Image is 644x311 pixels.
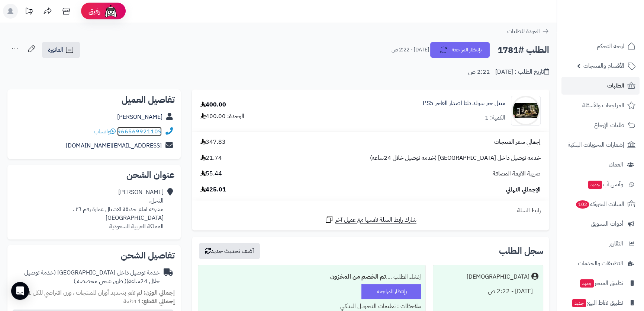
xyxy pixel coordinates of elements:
span: السلات المتروكة [575,199,624,209]
a: العملاء [561,156,640,174]
span: خدمة توصيل داخل [GEOGRAPHIC_DATA] (خدمة توصيل خلال 24ساعة) [370,154,541,162]
span: شارك رابط السلة نفسها مع عميل آخر [335,216,416,224]
a: [EMAIL_ADDRESS][DOMAIN_NAME] [66,141,162,150]
div: [DATE] - 2:22 ص [438,284,538,299]
span: رفيق [88,7,100,16]
span: التطبيقات والخدمات [578,258,623,269]
span: العودة للطلبات [507,27,540,36]
span: جديد [588,181,602,189]
span: تطبيق المتجر [579,278,623,288]
span: إشعارات التحويلات البنكية [568,140,624,150]
a: تطبيق المتجرجديد [561,274,640,292]
div: [DEMOGRAPHIC_DATA] [467,273,529,281]
span: ضريبة القيمة المضافة [493,169,541,178]
div: 400.00 [200,101,226,109]
a: وآتس آبجديد [561,175,640,193]
a: أدوات التسويق [561,215,640,233]
span: العملاء [609,159,623,170]
a: الطلبات [561,77,640,95]
span: الأقسام والمنتجات [583,61,624,71]
div: Open Intercom Messenger [11,282,29,300]
a: ميتل جير سولد دلتا اصدار الفاخر PS5 [423,99,505,108]
a: التطبيقات والخدمات [561,254,640,272]
span: 55.44 [200,169,222,178]
a: شارك رابط السلة نفسها مع عميل آخر [325,215,416,224]
a: السلات المتروكة102 [561,195,640,213]
span: 102 [576,200,590,209]
span: إجمالي سعر المنتجات [494,138,541,146]
span: لوحة التحكم [597,41,624,51]
div: الوحدة: 400.00 [200,112,244,121]
b: تم الخصم من المخزون [330,272,386,281]
span: الإجمالي النهائي [506,185,541,194]
span: 21.74 [200,154,222,162]
div: الكمية: 1 [485,114,505,122]
div: بإنتظار المراجعة [361,284,421,299]
h2: تفاصيل الشحن [13,251,175,260]
button: أضف تحديث جديد [199,243,260,259]
a: [PERSON_NAME] [117,112,162,121]
span: جديد [572,299,586,307]
small: [DATE] - 2:22 ص [392,46,429,54]
span: جديد [580,279,594,288]
a: واتساب [94,127,116,136]
img: 1756312966-gpxkkddxkaae9bx-1718099584462-90x90.jpg [511,96,540,126]
div: رابط السلة [195,206,546,215]
img: logo-2.png [593,6,637,21]
span: طلبات الإرجاع [594,120,624,130]
a: إشعارات التحويلات البنكية [561,136,640,154]
small: 1 قطعة [123,297,175,306]
h3: سجل الطلب [499,247,543,256]
div: [PERSON_NAME] النحل، مشرفه امام حديقة الاشبال عمارة رقم ٢٦ ، [GEOGRAPHIC_DATA] المملكة العربية ال... [13,188,164,231]
span: وآتس آب [587,179,623,190]
div: إنشاء الطلب .... [203,270,421,284]
span: الفاتورة [48,45,63,54]
a: المراجعات والأسئلة [561,96,640,114]
h2: تفاصيل العميل [13,95,175,104]
strong: إجمالي القطع: [141,297,175,306]
span: الطلبات [607,80,624,91]
div: خدمة توصيل داخل [GEOGRAPHIC_DATA] (خدمة توصيل خلال 24ساعة) [13,269,160,286]
span: لم تقم بتحديد أوزان للمنتجات ، وزن افتراضي للكل 1 كجم [16,288,142,297]
a: طلبات الإرجاع [561,116,640,134]
span: 347.83 [200,138,226,146]
a: الفاتورة [42,42,80,58]
span: التقارير [609,238,623,249]
a: تحديثات المنصة [20,4,38,20]
a: 966569921109 [117,127,162,136]
img: ai-face.png [103,4,118,19]
a: العودة للطلبات [507,27,549,36]
span: ( طرق شحن مخصصة ) [74,277,126,286]
span: 425.01 [200,185,226,194]
span: تطبيق نقاط البيع [571,298,623,308]
h2: الطلب #1781 [498,42,549,58]
button: بإنتظار المراجعة [430,42,490,58]
a: التقارير [561,235,640,253]
a: لوحة التحكم [561,37,640,55]
h2: عنوان الشحن [13,171,175,180]
strong: إجمالي الوزن: [144,288,175,297]
span: المراجعات والأسئلة [582,100,624,111]
div: تاريخ الطلب : [DATE] - 2:22 ص [468,68,549,76]
span: أدوات التسويق [591,219,623,229]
